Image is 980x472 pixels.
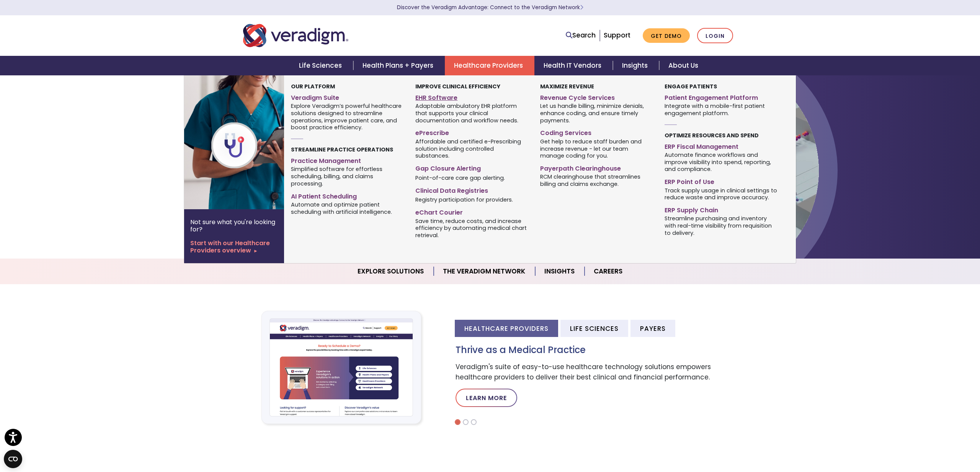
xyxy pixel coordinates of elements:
a: Revenue Cycle Services [540,91,653,102]
span: Affordable and certified e-Prescribing solution including controlled substances. [415,137,528,160]
strong: Maximize Revenue [540,83,594,90]
p: Not sure what you're looking for? [190,218,278,233]
strong: Streamline Practice Operations [291,146,393,153]
strong: Engage Patients [665,83,717,90]
span: Simplified software for effortless scheduling, billing, and claims processing. [291,165,404,187]
span: Get help to reduce staff burden and increase revenue - let our team manage coding for you. [540,137,653,160]
a: Health IT Vendors [534,56,613,75]
a: Life Sciences [290,56,353,75]
a: Explore Solutions [348,262,434,281]
span: RCM clearinghouse that streamlines billing and claims exchange. [540,173,653,188]
a: Start with our Healthcare Providers overview [190,239,278,254]
span: Explore Veradigm’s powerful healthcare solutions designed to streamline operations, improve patie... [291,102,404,131]
span: Let us handle billing, minimize denials, enhance coding, and ensure timely payments. [540,102,653,124]
a: The Veradigm Network [434,262,535,281]
a: Get Demo [643,28,690,43]
button: Open CMP widget [4,450,22,468]
span: Integrate with a mobile-first patient engagement platform. [665,102,777,117]
img: Veradigm logo [243,23,348,48]
strong: Our Platform [291,83,335,90]
span: Streamline purchasing and inventory with real-time visibility from requisition to delivery. [665,215,777,237]
a: Discover the Veradigm Advantage: Connect to the Veradigm NetworkLearn More [397,4,583,11]
span: Learn More [580,4,583,11]
a: Insights [613,56,659,75]
a: Search [566,30,596,41]
p: Veradigm's suite of easy-to-use healthcare technology solutions empowers healthcare providers to ... [456,362,737,382]
span: Track supply usage in clinical settings to reduce waste and improve accuracy. [665,186,777,201]
a: Health Plans + Payers [353,56,445,75]
a: ERP Supply Chain [665,203,777,215]
a: Veradigm Suite [291,91,404,102]
a: EHR Software [415,91,528,102]
span: Point-of-care care gap alerting. [415,174,505,181]
a: Login [697,28,733,44]
a: About Us [659,56,707,75]
span: Adaptable ambulatory EHR platform that supports your clinical documentation and workflow needs. [415,102,528,124]
h3: Thrive as a Medical Practice [456,345,737,356]
a: Insights [535,262,585,281]
a: Payerpath Clearinghouse [540,162,653,173]
li: Payers [630,320,675,337]
a: Healthcare Providers [445,56,534,75]
span: Automate finance workflows and improve visibility into spend, reporting, and compliance. [665,151,777,173]
a: Practice Management [291,154,404,165]
a: ERP Fiscal Management [665,140,777,151]
img: Healthcare Provider [184,75,307,209]
span: Save time, reduce costs, and increase efficiency by automating medical chart retrieval. [415,217,528,239]
a: Clinical Data Registries [415,184,528,195]
a: Learn More [456,389,517,407]
a: Gap Closure Alerting [415,162,528,173]
span: Automate and optimize patient scheduling with artificial intelligence. [291,200,404,215]
a: AI Patient Scheduling [291,190,404,201]
span: Registry participation for providers. [415,196,513,203]
li: Healthcare Providers [455,320,558,337]
a: Coding Services [540,126,653,137]
a: Careers [585,262,632,281]
li: Life Sciences [560,320,628,337]
strong: Improve Clinical Efficiency [415,83,500,90]
a: ePrescribe [415,126,528,137]
strong: Optimize Resources and Spend [665,132,759,139]
a: Support [604,31,630,40]
a: ERP Point of Use [665,175,777,186]
a: Patient Engagement Platform [665,91,777,102]
a: eChart Courier [415,206,528,217]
